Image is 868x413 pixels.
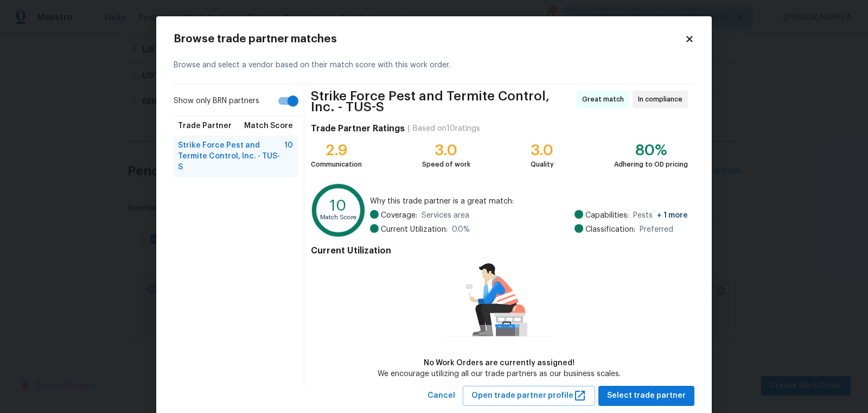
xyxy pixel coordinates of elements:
span: Strike Force Pest and Termite Control, Inc. - TUS-S [311,91,573,112]
span: 10 [284,140,293,173]
span: Services area [422,210,469,221]
div: No Work Orders are currently assigned! [378,358,621,368]
div: We encourage utilizing all our trade partners as our business scales. [378,368,621,379]
span: 0.0 % [452,224,470,235]
span: Capabilities: [585,210,629,221]
text: 10 [330,198,347,213]
div: Based on 10 ratings [413,123,480,134]
span: Current Utilization: [381,224,448,235]
button: Open trade partner profile [463,386,595,406]
span: Match Score [244,120,293,131]
span: Pests [633,210,688,221]
div: 80% [614,145,688,156]
text: Match Score [320,214,356,220]
div: Communication [311,159,362,170]
h4: Trade Partner Ratings [311,123,405,134]
span: + 1 more [657,212,688,219]
div: Speed of work [422,159,470,170]
span: Show only BRN partners [174,96,259,107]
span: Strike Force Pest and Termite Control, Inc. - TUS-S [178,140,284,173]
h4: Current Utilization [311,245,688,256]
span: Coverage: [381,210,417,221]
span: In compliance [638,94,687,105]
div: Quality [531,159,554,170]
div: 3.0 [422,145,470,156]
span: Open trade partner profile [471,389,586,403]
span: Great match [582,94,628,105]
span: Cancel [427,389,455,403]
div: 2.9 [311,145,362,156]
span: Trade Partner [178,120,232,131]
span: Why this trade partner is a great match: [370,196,688,207]
h2: Browse trade partner matches [174,34,685,45]
button: Select trade partner [598,386,694,406]
div: Adhering to OD pricing [614,159,688,170]
span: Preferred [640,224,673,235]
span: Select trade partner [607,389,686,403]
div: 3.0 [531,145,554,156]
button: Cancel [423,386,459,406]
div: Browse and select a vendor based on their match score with this work order. [174,47,694,84]
span: Classification: [585,224,635,235]
div: | [405,123,413,134]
